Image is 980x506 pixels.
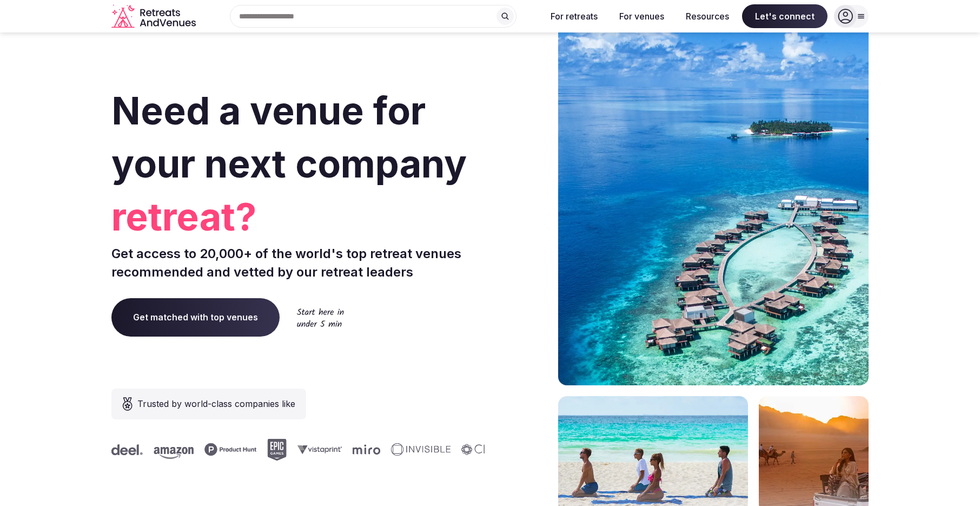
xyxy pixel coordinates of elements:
a: Visit the homepage [111,4,198,29]
svg: Epic Games company logo [258,439,277,461]
button: For retreats [542,4,606,28]
p: Get access to 20,000+ of the world's top retreat venues recommended and vetted by our retreat lea... [111,245,486,281]
svg: Vistaprint company logo [288,445,333,454]
span: retreat? [111,190,486,244]
button: For venues [611,4,673,28]
a: Get matched with top venues [111,298,280,336]
svg: Invisible company logo [382,443,441,456]
img: Start here in under 5 min [297,308,344,327]
svg: Deel company logo [102,444,134,455]
svg: Miro company logo [343,444,371,455]
span: Let's connect [742,4,827,28]
span: Trusted by world-class companies like [137,397,295,410]
svg: Retreats and Venues company logo [111,4,198,29]
button: Resources [677,4,738,28]
span: Need a venue for your next company [111,88,467,187]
